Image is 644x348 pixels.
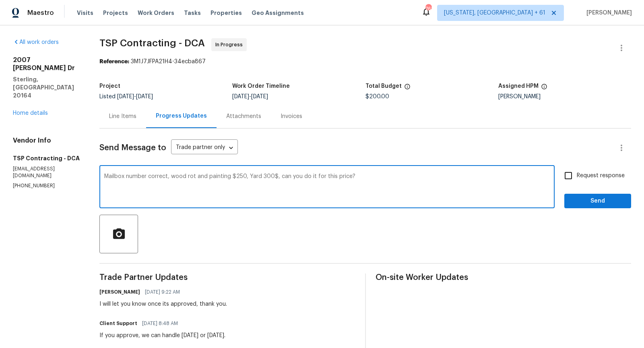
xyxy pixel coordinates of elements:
span: Tasks [184,10,201,16]
span: Trade Partner Updates [99,273,355,282]
div: I will let you know once its approved, thank you. [99,300,227,308]
div: 3M1J7JFPA21H4-34ecba867 [99,58,631,66]
span: The total cost of line items that have been proposed by Opendoor. This sum includes line items th... [404,83,411,94]
div: Progress Updates [156,112,207,120]
a: All work orders [13,39,59,45]
div: If you approve, we can handle [DATE] or [DATE]. [99,331,225,340]
span: $200.00 [365,94,389,99]
div: 763 [425,5,431,13]
span: - [117,94,153,99]
a: Home details [13,110,48,116]
span: In Progress [215,41,246,49]
h5: TSP Contracting - DCA [13,154,80,162]
span: Work Orders [138,9,174,17]
h5: Work Order Timeline [232,83,290,89]
span: [DATE] [232,94,249,99]
h5: Sterling, [GEOGRAPHIC_DATA] 20164 [13,75,80,99]
span: Send Message to [99,144,166,152]
div: Line Items [109,112,136,120]
span: Visits [77,9,93,17]
span: On-site Worker Updates [376,273,631,282]
h5: Assigned HPM [498,83,539,89]
div: Invoices [281,112,302,120]
b: Reference: [99,59,129,64]
span: Geo Assignments [252,9,304,17]
h2: 2007 [PERSON_NAME] Dr [13,56,80,72]
h5: Project [99,83,120,89]
span: [DATE] [251,94,268,99]
span: Send [571,196,625,206]
span: [DATE] 9:22 AM [145,288,180,296]
h5: Total Budget [365,83,402,89]
p: [EMAIL_ADDRESS][DOMAIN_NAME] [13,166,80,179]
span: [DATE] [117,94,134,99]
span: Projects [103,9,128,17]
textarea: Mailbox number correct, wood rot and painting $250, Yard 300$, can you do it for this price? [104,174,550,202]
span: The hpm assigned to this work order. [541,83,547,94]
h4: Vendor Info [13,137,80,145]
span: [DATE] [136,94,153,99]
div: [PERSON_NAME] [498,94,631,99]
span: [US_STATE], [GEOGRAPHIC_DATA] + 61 [444,9,545,17]
h6: [PERSON_NAME] [99,288,140,296]
span: Listed [99,94,153,99]
span: [DATE] 8:48 AM [142,319,178,327]
span: [PERSON_NAME] [583,9,632,17]
p: [PHONE_NUMBER] [13,182,80,189]
div: Attachments [226,112,261,120]
span: - [232,94,268,99]
span: Properties [211,9,242,17]
span: TSP Contracting - DCA [99,38,205,48]
span: Request response [577,172,625,180]
button: Send [564,194,631,209]
div: Trade partner only [171,141,238,155]
h6: Client Support [99,319,137,327]
span: Maestro [27,9,54,17]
